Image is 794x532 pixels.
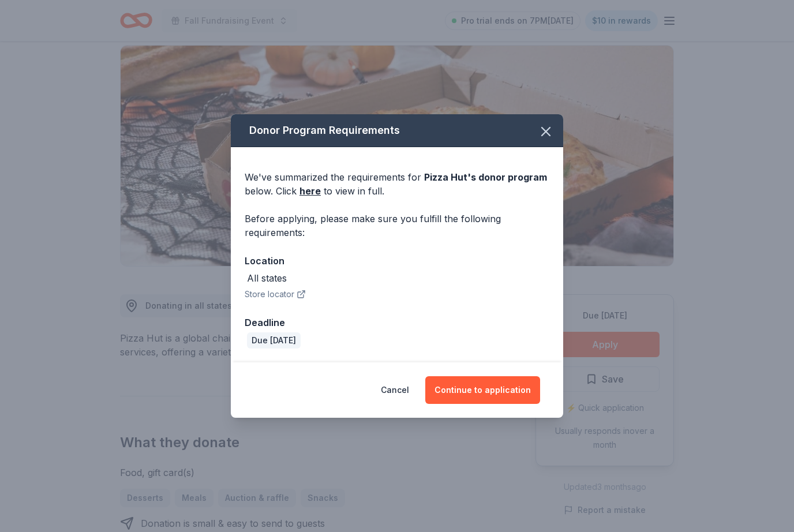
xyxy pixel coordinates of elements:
div: Deadline [245,315,549,330]
div: All states [247,271,287,285]
div: Before applying, please make sure you fulfill the following requirements: [245,212,549,239]
a: here [299,184,321,198]
button: Store locator [245,287,306,301]
div: Donor Program Requirements [231,114,563,147]
button: Cancel [381,376,409,404]
button: Continue to application [425,376,540,404]
div: We've summarized the requirements for below. Click to view in full. [245,170,549,198]
div: Location [245,253,549,268]
div: Due [DATE] [247,332,301,349]
span: Pizza Hut 's donor program [424,171,547,183]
